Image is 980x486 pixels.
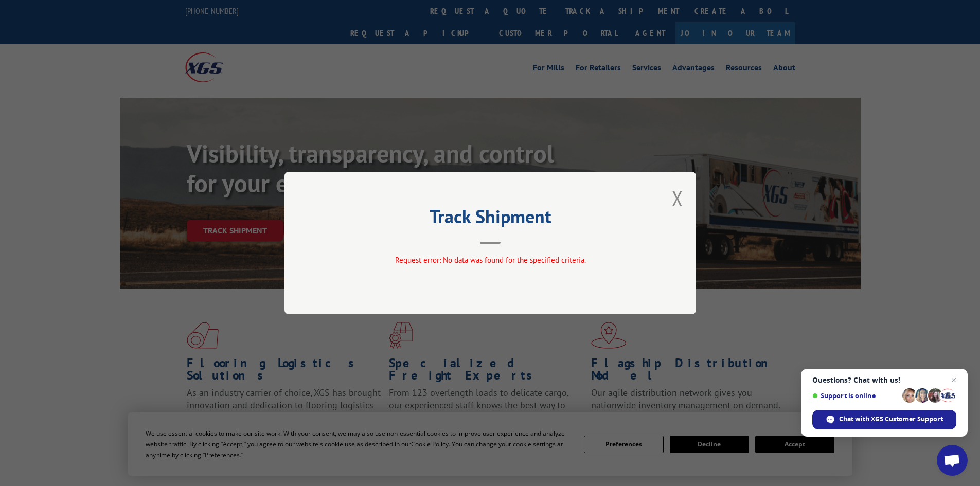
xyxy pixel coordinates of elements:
[336,209,645,229] h2: Track Shipment
[672,185,683,212] button: Close modal
[812,392,899,400] span: Support is online
[948,374,960,386] span: Close chat
[937,445,968,476] div: Open chat
[839,415,943,424] span: Chat with XGS Customer Support
[812,410,956,429] div: Chat with XGS Customer Support
[812,376,956,384] span: Questions? Chat with us!
[395,255,585,265] span: Request error: No data was found for the specified criteria.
